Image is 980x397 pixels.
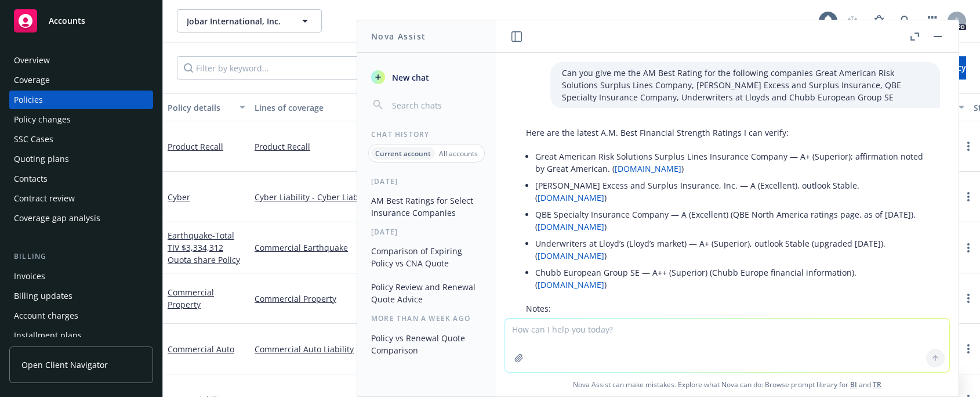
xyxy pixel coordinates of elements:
a: [DOMAIN_NAME] [615,163,681,174]
a: Search [894,9,917,33]
div: More than a week ago [357,313,496,323]
a: more [961,139,975,153]
a: Start snowing [841,9,864,33]
a: Coverage [9,71,153,89]
a: Accounts [9,5,153,37]
a: Billing updates [9,287,153,305]
div: Installment plans [14,326,82,345]
button: Comparison of Expiring Policy vs CNA Quote [366,241,487,273]
button: Policy details [163,93,250,121]
a: Product Recall [255,140,390,153]
li: Underwriters at Lloyd’s (Lloyd’s market) — A+ (Superior), outlook Stable (upgraded [DATE]). ( ) [535,235,928,264]
p: All accounts [439,149,478,158]
a: TR [873,380,881,389]
p: Can you give me the AM Best Rating for the following companies Great American Risk Solutions Surp... [562,67,928,103]
div: Policy details [168,102,233,114]
a: Earthquake [168,230,240,265]
div: Billing [9,251,153,262]
a: Installment plans [9,326,153,345]
button: Policy vs Renewal Quote Comparison [366,329,487,360]
div: Invoices [14,267,45,286]
button: Jobar International, Inc. [177,9,322,33]
a: Commercial Auto Liability [255,343,390,355]
li: Great American Risk Solutions Surplus Lines Insurance Company — A+ (Superior); affirmation noted ... [535,148,928,177]
div: Lines of coverage [255,102,378,114]
a: [DOMAIN_NAME] [538,279,604,290]
div: Chat History [357,129,496,139]
a: Report a Bug [868,9,891,33]
span: Accounts [49,16,85,26]
div: Policies [14,91,43,109]
button: Policy Review and Renewal Quote Advice [366,277,487,309]
button: AM Best Ratings for Select Insurance Companies [366,191,487,222]
a: [DOMAIN_NAME] [538,192,604,203]
div: [DATE] [357,176,496,186]
div: Coverage [14,71,50,89]
a: Quoting plans [9,150,153,168]
li: QBE Specialty Insurance Company — A (Excellent) (QBE North America ratings page, as of [DATE]). ( ) [535,206,928,235]
li: Chubb European Group SE — A++ (Superior) (Chubb Europe financial information). ( ) [535,264,928,293]
a: Commercial Auto [168,344,234,355]
a: more [961,241,975,255]
div: Policy changes [14,110,71,129]
div: Account charges [14,306,78,325]
a: Coverage gap analysis [9,209,153,228]
p: Notes: [526,302,928,315]
input: Search chats [390,97,482,113]
a: Contacts [9,169,153,188]
a: Commercial Earthquake [255,241,390,254]
h1: Nova Assist [371,30,426,42]
div: Billing updates [14,287,72,305]
a: [DOMAIN_NAME] [538,221,604,232]
a: BI [850,380,857,389]
span: New chat [390,71,429,84]
a: Commercial Property [168,287,214,310]
a: Cyber Liability - Cyber Liability [255,191,390,203]
p: Here are the latest A.M. Best Financial Strength Ratings I can verify: [526,127,928,139]
div: Overview [14,51,50,70]
a: Overview [9,51,153,70]
span: Nova Assist can make mistakes. Explore what Nova can do: Browse prompt library for and [500,373,954,396]
div: Contract review [14,189,75,208]
a: Policies [9,91,153,109]
p: Current account [375,149,431,158]
a: Account charges [9,306,153,325]
div: SSC Cases [14,130,53,149]
a: Contract review [9,189,153,208]
button: New chat [366,67,487,88]
div: Quoting plans [14,150,69,168]
a: Policy changes [9,110,153,129]
a: Switch app [921,9,944,33]
a: Cyber [168,192,190,203]
a: Product Recall [168,141,223,152]
a: [DOMAIN_NAME] [538,250,604,261]
a: Commercial Property [255,293,390,305]
div: Coverage gap analysis [14,209,100,228]
div: [DATE] [357,227,496,237]
span: Jobar International, Inc. [187,15,287,27]
span: Open Client Navigator [21,359,108,371]
a: more [961,342,975,356]
span: - Total TIV $3,334,312 Quota share Policy [168,230,240,265]
input: Filter by keyword... [177,56,378,80]
a: more [961,291,975,305]
a: more [961,190,975,204]
div: Contacts [14,169,48,188]
li: [PERSON_NAME] Excess and Surplus Insurance, Inc. — A (Excellent), outlook Stable. ( ) [535,177,928,206]
a: SSC Cases [9,130,153,149]
a: Invoices [9,267,153,286]
button: Lines of coverage [250,93,395,121]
